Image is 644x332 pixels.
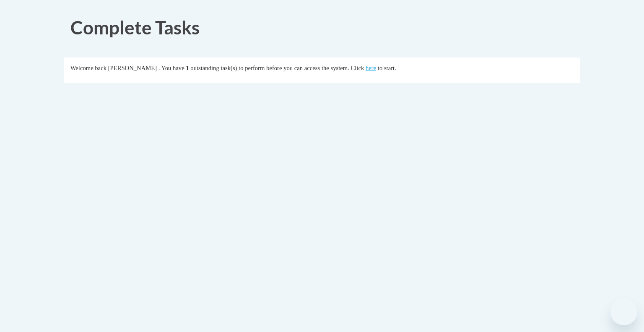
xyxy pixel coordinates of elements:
span: . You have [158,65,184,71]
a: here [366,65,376,71]
iframe: Button to launch messaging window [610,298,637,325]
span: Welcome back [70,65,106,71]
span: to start. [378,65,396,71]
span: [PERSON_NAME] [108,65,157,71]
span: outstanding task(s) to perform before you can access the system. Click [190,65,364,71]
span: 1 [186,65,189,71]
span: Complete Tasks [70,16,200,38]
